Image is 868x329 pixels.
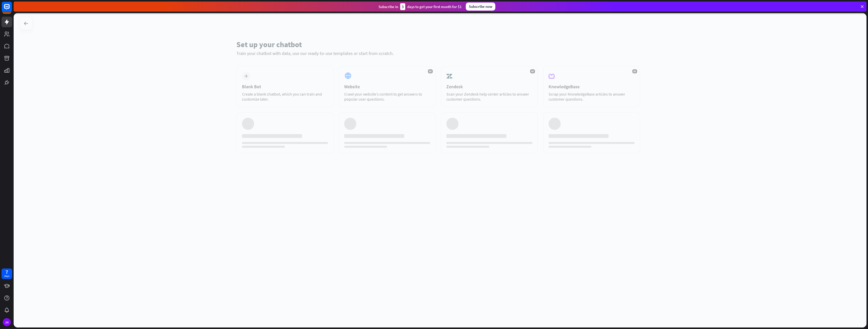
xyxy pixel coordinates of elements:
[466,3,495,11] div: Subscribe now
[3,318,11,326] div: JH
[4,274,9,278] div: days
[378,3,462,10] div: Subscribe in days to get your first month for $1
[2,268,12,279] a: 7 days
[400,3,405,10] div: 3
[6,270,8,274] div: 7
